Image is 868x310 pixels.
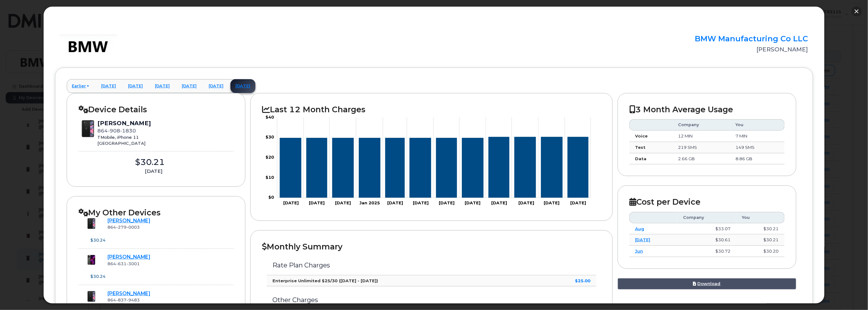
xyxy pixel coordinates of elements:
h2: Cost per Device [629,197,785,207]
div: $30.21 [78,156,221,168]
tspan: [DATE] [491,201,507,206]
tspan: $10 [266,175,274,180]
td: $30.20 [736,246,785,257]
a: [DATE] [123,79,148,93]
a: [DATE] [96,79,121,93]
strong: Enterprise Unlimited $25/30 ([DATE] - [DATE]) [272,278,378,283]
tspan: [DATE] [571,201,586,206]
td: $30.72 [678,246,736,257]
th: You [736,212,785,223]
tspan: $30 [266,135,274,140]
tspan: [DATE] [413,201,429,206]
td: 12 MIN [672,131,730,142]
tspan: $0 [268,195,274,200]
strong: Voice [635,133,648,138]
h3: Other Charges [272,296,522,303]
td: 149 SMS [730,142,785,153]
a: [DATE] [177,79,202,93]
span: 3001 [126,261,140,266]
g: Series [280,137,588,198]
h2: Device Details [78,105,234,114]
span: 864 [107,225,140,230]
span: 864 [107,261,140,266]
strong: $25.00 [575,278,590,283]
iframe: Messenger Launcher [840,283,863,305]
th: You [730,119,785,131]
span: 9483 [126,297,140,302]
tspan: [DATE] [465,201,481,206]
a: Jun [635,249,643,254]
td: 7 MIN [730,131,785,142]
h2: Last 12 Month Charges [262,105,601,114]
tspan: [DATE] [335,201,351,206]
div: TMobile, iPhone 11 [GEOGRAPHIC_DATA] [97,134,151,146]
img: BMW Manufacturing Co LLC [60,34,117,57]
tspan: [DATE] [439,201,455,206]
td: 219 SMS [672,142,730,153]
td: 2.66 GB [672,153,730,165]
span: 837 [116,297,126,302]
td: $30.21 [736,223,785,235]
span: 631 [116,261,126,266]
div: $30.24 [78,237,117,243]
td: 8.86 GB [730,153,785,165]
div: $30.24 [78,273,117,280]
th: Company [672,119,730,131]
a: [PERSON_NAME] [107,218,150,224]
a: Download [618,278,796,290]
h2: My Other Devices [78,208,234,217]
td: $30.21 [736,234,785,246]
a: [DATE] [635,237,650,242]
strong: Text [635,145,645,150]
div: [DATE] [78,168,229,175]
g: Chart [266,114,591,206]
tspan: [DATE] [387,201,403,206]
tspan: [DATE] [283,201,299,206]
span: 908 [108,128,120,134]
span: 864 [97,128,136,134]
a: [PERSON_NAME] [107,254,150,260]
div: [PERSON_NAME] [97,119,151,127]
h3: Rate Plan Charges [272,262,590,269]
a: [DATE] [150,79,175,93]
span: 1830 [120,128,136,134]
tspan: [DATE] [544,201,559,206]
tspan: [DATE] [309,201,325,206]
tspan: $20 [266,155,274,160]
a: [PERSON_NAME] [107,290,150,296]
tspan: Jan 2025 [359,201,380,206]
a: Aug [635,226,644,231]
a: [DATE] [204,79,229,93]
h2: Monthly Summary [262,242,601,251]
span: 279 [116,225,126,230]
tspan: $40 [266,114,274,120]
td: $33.07 [678,223,736,235]
div: [PERSON_NAME] [565,45,808,54]
strong: Data [635,156,646,161]
span: 0003 [126,225,140,230]
td: $30.61 [678,234,736,246]
span: 864 [107,297,140,302]
tspan: [DATE] [518,201,534,206]
h2: 3 Month Average Usage [629,105,785,114]
th: Company [678,212,736,223]
a: [DATE] [230,79,255,93]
